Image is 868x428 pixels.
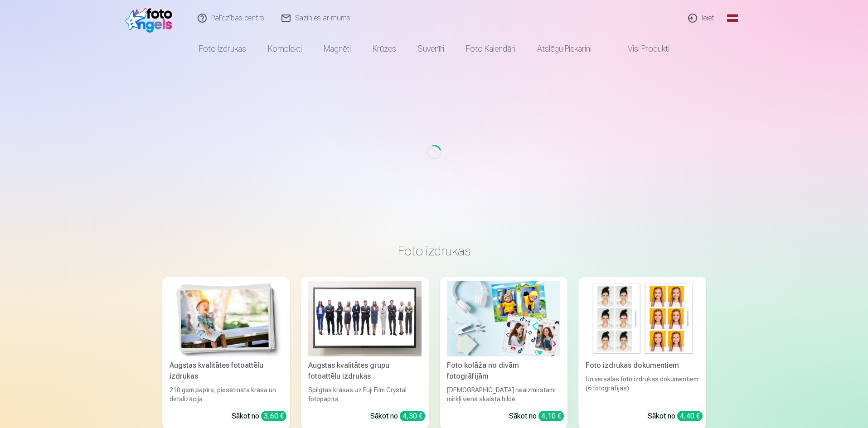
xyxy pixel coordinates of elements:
[455,36,526,62] a: Foto kalendāri
[582,360,703,371] div: Foto izdrukas dokumentiem
[261,411,286,421] div: 3,60 €
[648,411,703,422] div: Sākot no
[308,281,422,356] img: Augstas kvalitātes grupu fotoattēlu izdrukas
[443,360,564,382] div: Foto kolāža no divām fotogrāfijām
[400,411,425,421] div: 4,30 €
[407,36,455,62] a: Suvenīri
[257,36,313,62] a: Komplekti
[313,36,362,62] a: Magnēti
[677,411,703,421] div: 4,40 €
[370,411,425,422] div: Sākot no
[362,36,407,62] a: Krūzes
[305,360,425,382] div: Augstas kvalitātes grupu fotoattēlu izdrukas
[538,411,564,421] div: 4,10 €
[509,411,564,422] div: Sākot no
[188,36,257,62] a: Foto izdrukas
[586,281,699,356] img: Foto izdrukas dokumentiem
[166,360,286,382] div: Augstas kvalitātes fotoattēlu izdrukas
[166,385,286,404] div: 210 gsm papīrs, piesātināta krāsa un detalizācija
[305,385,425,404] div: Spilgtas krāsas uz Fuji Film Crystal fotopapīra
[582,375,703,404] div: Universālas foto izdrukas dokumentiem (6 fotogrāfijas)
[232,411,286,422] div: Sākot no
[602,36,680,62] a: Visi produkti
[170,243,699,259] h3: Foto izdrukas
[447,281,560,356] img: Foto kolāža no divām fotogrāfijām
[443,385,564,404] div: [DEMOGRAPHIC_DATA] neaizmirstami mirkļi vienā skaistā bildē
[125,4,177,33] img: /fa1
[170,281,283,356] img: Augstas kvalitātes fotoattēlu izdrukas
[526,36,602,62] a: Atslēgu piekariņi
